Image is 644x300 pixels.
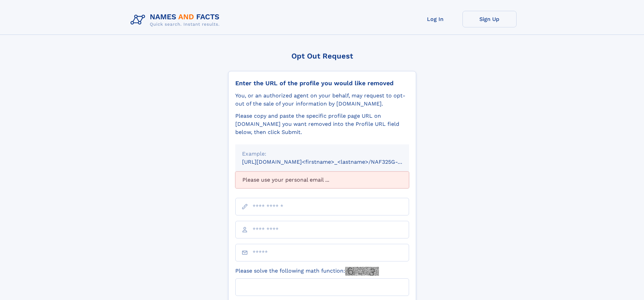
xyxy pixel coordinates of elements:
div: Example: [242,150,402,158]
div: Opt Out Request [228,52,416,60]
a: Sign Up [462,11,517,27]
div: Please use your personal email ... [235,171,409,188]
a: Log In [408,11,462,27]
small: [URL][DOMAIN_NAME]<firstname>_<lastname>/NAF325G-xxxxxxxx [242,159,422,165]
label: Please solve the following math function: [235,267,379,276]
img: Logo Names and Facts [128,11,225,29]
div: Please copy and paste the specific profile page URL on [DOMAIN_NAME] you want removed into the Pr... [235,112,409,136]
div: You, or an authorized agent on your behalf, may request to opt-out of the sale of your informatio... [235,92,409,108]
div: Enter the URL of the profile you would like removed [235,79,409,87]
